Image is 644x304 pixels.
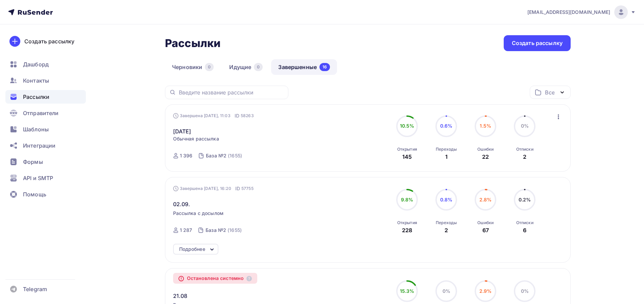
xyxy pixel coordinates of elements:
[400,123,414,129] span: 10.5%
[402,226,412,234] div: 228
[5,58,86,71] a: Дашборд
[173,200,190,208] span: 02.09.
[173,185,254,192] div: Завершена [DATE], 16:20
[23,93,49,101] span: Рассылки
[445,226,448,234] div: 2
[179,89,284,96] input: Введите название рассылки
[173,112,254,119] div: Завершена [DATE], 11:03
[173,135,219,142] span: Обычная рассылка
[23,158,43,166] span: Формы
[23,285,47,293] span: Telegram
[23,109,59,117] span: Отправители
[5,155,86,169] a: Формы
[319,63,330,71] div: 16
[523,153,526,161] div: 2
[235,112,239,119] span: ID
[23,77,49,85] span: Контакты
[173,273,258,284] div: Остановлена системно
[516,147,533,152] div: Отписки
[180,152,193,159] div: 1 396
[241,185,254,192] span: 57755
[23,142,55,150] span: Интеграции
[521,288,529,294] span: 0%
[5,90,86,104] a: Рассылки
[445,153,448,161] div: 1
[477,220,494,225] div: Ошибки
[397,220,417,225] div: Открытия
[480,123,491,129] span: 1.5%
[436,220,457,225] div: Переходы
[205,63,214,71] div: 0
[173,292,188,300] span: 21.08
[443,288,450,294] span: 0%
[397,147,417,152] div: Открытия
[545,88,554,96] div: Все
[5,123,86,136] a: Шаблоны
[271,59,337,75] a: Завершенные16
[228,152,242,159] div: (1655)
[23,190,46,198] span: Помощь
[436,147,457,152] div: Переходы
[235,185,240,192] span: ID
[523,226,526,234] div: 6
[5,106,86,120] a: Отправители
[519,197,531,202] span: 0.2%
[206,152,226,159] div: База №2
[173,210,224,217] span: Рассылка с досылом
[527,5,636,19] a: [EMAIL_ADDRESS][DOMAIN_NAME]
[165,37,220,50] h2: Рассылки
[479,197,492,202] span: 2.8%
[482,226,489,234] div: 67
[527,9,610,16] span: [EMAIL_ADDRESS][DOMAIN_NAME]
[516,220,533,225] div: Отписки
[440,123,453,129] span: 0.6%
[477,147,494,152] div: Ошибки
[206,227,226,234] div: База №2
[228,227,242,234] div: (1655)
[530,86,571,99] button: Все
[222,59,270,75] a: Идущие0
[479,288,492,294] span: 2.9%
[401,197,413,202] span: 9.8%
[23,60,49,68] span: Дашборд
[482,153,489,161] div: 22
[23,125,49,133] span: Шаблоны
[512,39,563,47] div: Создать рассылку
[254,63,263,71] div: 0
[180,227,192,234] div: 1 287
[521,123,529,129] span: 0%
[165,59,221,75] a: Черновики0
[173,127,191,135] a: [DATE]
[241,112,254,119] span: 58263
[5,74,86,87] a: Контакты
[205,150,243,161] a: База №2 (1655)
[205,225,242,236] a: База №2 (1655)
[402,153,412,161] div: 145
[440,197,453,202] span: 0.8%
[400,288,414,294] span: 15.3%
[23,174,53,182] span: API и SMTP
[179,245,205,253] div: Подробнее
[24,37,74,45] div: Создать рассылку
